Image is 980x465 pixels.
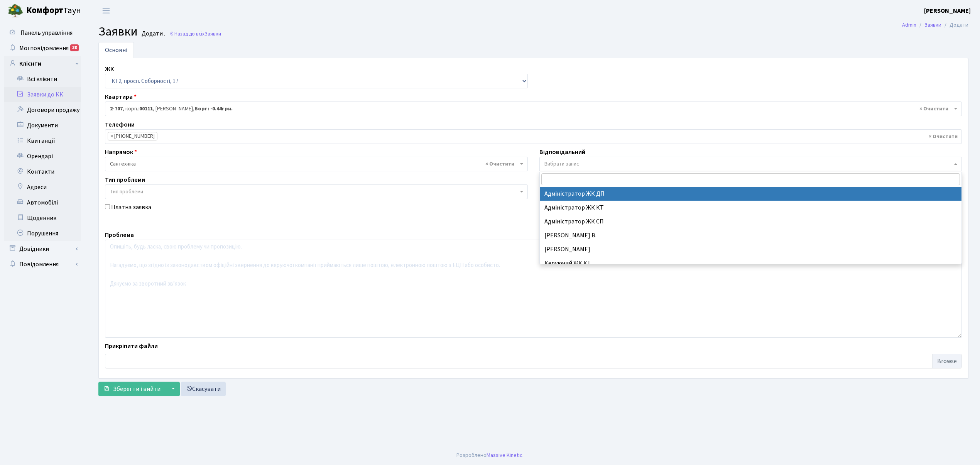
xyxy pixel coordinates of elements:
a: Орендарі [4,149,81,164]
a: Автомобілі [4,195,81,210]
span: Заявки [204,30,221,37]
b: Борг: -0.44грн. [194,105,233,113]
span: Мої повідомлення [19,44,69,52]
a: Документи [4,118,81,133]
label: Прикріпити файли [105,342,158,351]
a: Заявки до КК [4,87,81,102]
a: Всі клієнти [4,71,81,87]
li: Адміністратор ЖК ДП [540,187,961,201]
span: Видалити всі елементи [919,105,948,113]
a: Адреси [4,179,81,195]
a: Панель управління [4,25,81,41]
a: Довідники [4,241,81,257]
a: Порушення [4,226,81,241]
span: Вибрати запис [544,160,579,168]
b: 00111 [139,105,153,113]
img: logo.png [8,3,23,19]
span: Панель управління [20,29,73,37]
b: 2-707 [110,105,123,113]
span: Тип проблеми [110,188,143,196]
span: × [110,132,113,140]
span: <b>2-707</b>, корп.: <b>00111</b>, Туліс Микита Юрійович, <b>Борг: -0.44грн.</b> [105,101,962,116]
li: Адміністратор ЖК КТ [540,201,961,215]
span: Видалити всі елементи [929,133,958,140]
button: Зберегти і вийти [98,382,166,396]
label: Квартира [105,92,137,101]
span: Сантехніка [110,160,518,168]
div: Розроблено . [456,451,524,460]
button: Переключити навігацію [96,4,116,17]
a: Квитанції [4,133,81,149]
label: Проблема [105,230,134,240]
b: Комфорт [26,4,63,17]
label: Телефони [105,120,135,129]
span: Зберегти і вийти [113,385,161,393]
div: 38 [70,44,79,51]
a: Massive Kinetic [487,451,522,459]
a: Admin [902,21,916,29]
a: Щоденник [4,210,81,226]
a: [PERSON_NAME] [924,6,971,15]
li: Додати [941,21,968,29]
a: Мої повідомлення38 [4,41,81,56]
a: Договори продажу [4,102,81,118]
span: Таун [26,4,81,17]
label: ЖК [105,64,114,74]
small: Додати . [140,30,165,37]
li: Адміністратор ЖК СП [540,215,961,228]
label: Платна заявка [111,203,151,212]
a: Клієнти [4,56,81,71]
span: <b>2-707</b>, корп.: <b>00111</b>, Туліс Микита Юрійович, <b>Борг: -0.44грн.</b> [110,105,952,113]
a: Скасувати [181,382,226,396]
label: Відповідальний [539,147,585,157]
nav: breadcrumb [890,17,980,33]
span: Заявки [98,23,138,41]
a: Основні [98,42,134,58]
label: Тип проблеми [105,175,145,184]
a: Повідомлення [4,257,81,272]
li: [PERSON_NAME] В. [540,228,961,242]
a: Назад до всіхЗаявки [169,30,221,37]
li: 066-215-18-57 [108,132,157,140]
li: [PERSON_NAME] [540,242,961,256]
span: Сантехніка [105,157,528,171]
label: Напрямок [105,147,137,157]
span: Видалити всі елементи [485,160,514,168]
li: Керуючий ЖК КТ [540,256,961,270]
a: Контакти [4,164,81,179]
a: Заявки [924,21,941,29]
